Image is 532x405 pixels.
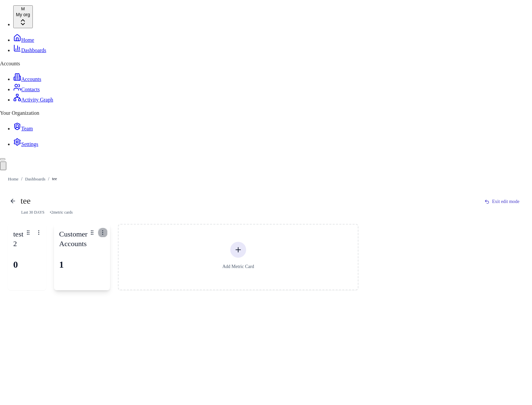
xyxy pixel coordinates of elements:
[21,47,46,53] span: Dashboards
[13,47,46,53] a: Dashboards
[21,37,34,43] span: Home
[13,76,41,82] a: Accounts
[59,229,88,249] span: Customer Accounts
[21,6,25,11] span: M
[21,126,33,131] span: Team
[59,259,105,270] div: 1
[50,209,73,216] span: • 2 metric card s
[25,176,45,182] a: Dashboards
[13,97,53,102] a: Activity Graph
[13,5,33,28] button: MMy org
[13,126,33,131] a: Team
[16,11,30,18] p: My org
[8,176,19,182] a: Home
[13,87,40,92] a: Contacts
[480,196,524,208] button: Exit edit mode
[13,37,34,43] a: Home
[13,259,41,270] div: 0
[21,97,53,102] span: Activity Graph
[21,141,38,147] span: Settings
[21,87,40,92] span: Contacts
[48,175,49,182] li: /
[13,229,24,249] span: test 2
[21,209,44,216] span: Last 30 DAYS
[13,141,38,147] a: Settings
[21,175,23,182] li: /
[21,196,30,206] h4: tee
[21,76,41,82] span: Accounts
[52,176,57,182] p: tee
[222,263,254,270] p: Add Metric Card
